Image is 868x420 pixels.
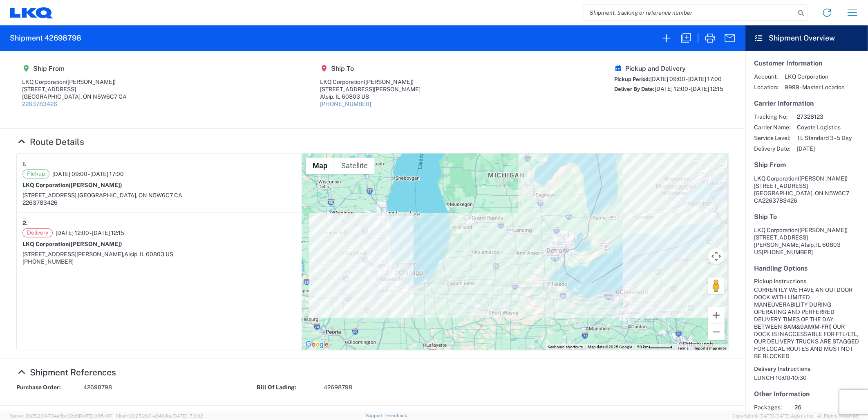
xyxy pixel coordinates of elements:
[364,79,414,85] span: ([PERSON_NAME])
[754,73,778,80] span: Account:
[320,86,421,93] div: [STREET_ADDRESS][PERSON_NAME]
[66,79,116,85] span: ([PERSON_NAME])
[10,413,112,418] span: Server: 2025.20.0-734e5bc92d9
[22,241,122,247] strong: LKQ Corporation
[754,99,859,107] h5: Carrier Information
[22,218,28,228] strong: 2.
[650,76,722,82] span: [DATE] 09:00 - [DATE] 17:00
[22,228,53,237] span: Delivery
[306,158,334,174] button: Show street map
[69,241,122,247] span: ([PERSON_NAME])
[56,229,124,237] span: [DATE] 12:00 - [DATE] 12:15
[794,404,864,411] span: 26
[22,65,127,72] h5: Ship From
[366,413,386,418] a: Support
[798,175,848,182] span: ([PERSON_NAME])
[320,101,371,107] a: [PHONE_NUMBER]
[754,113,790,120] span: Tracking No:
[797,145,852,152] span: [DATE]
[708,307,725,323] button: Zoom in
[754,264,859,272] h5: Handling Options
[732,412,858,420] span: Copyright © [DATE]-[DATE] Agistix Inc., All Rights Reserved
[320,78,421,86] div: LKQ Corporation
[637,345,649,349] span: 50 km
[334,158,375,174] button: Show satellite imagery
[22,101,57,107] a: 2263783426
[116,413,203,418] span: Client: 2025.20.0-e640dba
[22,86,127,93] div: [STREET_ADDRESS]
[762,197,797,204] span: 2263783426
[635,344,675,350] button: Map Scale: 50 km per 54 pixels
[754,161,859,169] h5: Ship From
[386,413,407,418] a: Feedback
[797,124,852,131] span: Coyote Logistics
[10,33,81,43] h2: Shipment 42698798
[754,183,808,189] span: [STREET_ADDRESS]
[754,226,859,256] address: Alsip, IL 60803 US
[320,93,421,100] div: Alsip, IL 60803 US
[324,384,352,391] span: 42698798
[754,213,859,221] h5: Ship To
[754,59,859,67] h5: Customer Information
[708,278,725,294] button: Drag Pegman onto the map to open Street View
[785,84,845,91] span: 9999 - Master Location
[22,192,78,199] span: [STREET_ADDRESS],
[785,73,845,80] span: LKQ Corporation
[614,65,723,72] h5: Pickup and Delivery
[797,134,852,142] span: TL Standard 3 - 5 Day
[304,339,331,350] a: Open this area in Google Maps (opens a new window)
[754,278,859,285] h6: Pickup Instructions
[754,134,790,142] span: Service Level:
[708,248,725,264] button: Map camera controls
[172,413,203,418] span: [DATE] 17:21:12
[708,324,725,340] button: Zoom out
[69,182,122,188] span: ([PERSON_NAME])
[16,384,78,391] strong: Purchase Order:
[22,159,27,169] strong: 1.
[22,169,49,178] span: Pickup
[797,113,852,120] span: 27328123
[22,251,124,257] span: [STREET_ADDRESS][PERSON_NAME],
[22,78,127,86] div: LKQ Corporation
[548,344,583,350] button: Keyboard shortcuts
[320,65,421,72] h5: Ship To
[754,404,788,411] span: Packages:
[754,227,848,248] span: LKQ Corporation [STREET_ADDRESS][PERSON_NAME]
[677,346,689,350] a: Terms
[754,84,778,91] span: Location:
[762,249,813,255] span: [PHONE_NUMBER]
[52,170,124,178] span: [DATE] 09:00 - [DATE] 17:00
[79,413,112,418] span: [DATE] 09:51:07
[655,86,723,92] span: [DATE] 12:00 - [DATE] 12:15
[754,175,859,204] address: [GEOGRAPHIC_DATA], ON N5W6C7 CA
[304,339,331,350] img: Google
[754,286,859,360] div: CURRENTLY WE HAVE AN OUTDOOR DOCK WITH LIMITED MANEUVERABILITY DURING OPERATING AND PERFERRED DEL...
[614,86,655,92] span: Deliver By Date:
[754,374,859,382] div: LUNCH 10:00-10:30
[754,145,790,152] span: Delivery Date:
[16,367,116,377] a: Hide Details
[584,5,795,20] input: Shipment, tracking or reference number
[22,182,122,188] strong: LKQ Corporation
[588,345,632,349] span: Map data ©2025 Google
[614,76,650,82] span: Pickup Period:
[754,175,798,182] span: LKQ Corporation
[745,25,868,51] header: Shipment Overview
[798,227,848,233] span: ([PERSON_NAME])
[754,124,790,131] span: Carrier Name:
[83,384,112,391] span: 42698798
[22,93,127,100] div: [GEOGRAPHIC_DATA], ON N5W6C7 CA
[78,192,182,199] span: [GEOGRAPHIC_DATA], ON N5W6C7 CA
[754,390,859,398] h5: Other Information
[22,258,296,265] div: [PHONE_NUMBER]
[257,384,318,391] strong: Bill Of Lading:
[694,346,726,350] a: Report a map error
[124,251,173,257] span: Alsip, IL 60803 US
[754,366,859,373] h6: Delivery Instructions
[22,199,296,206] div: 2263783426
[16,137,84,147] a: Hide Details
